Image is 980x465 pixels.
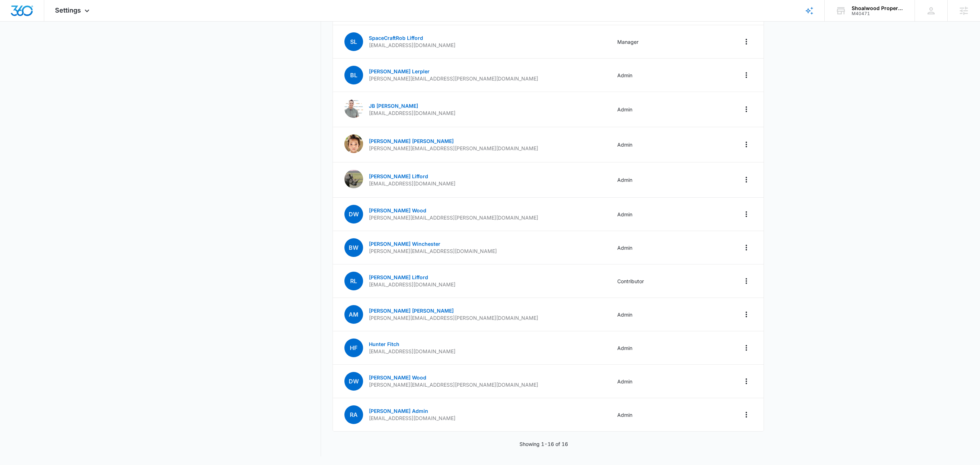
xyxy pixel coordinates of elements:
a: DW [344,378,363,385]
a: [PERSON_NAME] Wood [369,374,426,381]
a: AM [344,312,363,318]
a: Rob Lifford [344,183,363,189]
a: JB [PERSON_NAME] [369,103,418,109]
td: Manager [609,25,665,59]
span: DW [344,372,363,391]
p: [PERSON_NAME][EMAIL_ADDRESS][PERSON_NAME][DOMAIN_NAME] [369,75,538,82]
a: [PERSON_NAME] [PERSON_NAME] [369,138,454,144]
p: [EMAIL_ADDRESS][DOMAIN_NAME] [369,42,455,49]
span: BL [344,66,363,84]
a: BL [344,72,363,78]
p: [PERSON_NAME][EMAIL_ADDRESS][DOMAIN_NAME] [369,248,497,255]
td: Admin [609,231,665,264]
p: [PERSON_NAME][EMAIL_ADDRESS][PERSON_NAME][DOMAIN_NAME] [369,314,538,322]
a: [PERSON_NAME] Wood [369,207,426,213]
button: Actions [741,309,752,320]
span: RL [344,272,363,290]
span: RA [344,405,363,424]
a: RA [344,412,363,418]
a: [PERSON_NAME] Winchester [369,241,440,247]
button: Actions [741,174,752,185]
button: Actions [741,208,752,220]
td: Admin [609,162,665,198]
td: Admin [609,92,665,127]
span: SL [344,32,363,51]
a: SpaceCraftRob Lifford [369,35,423,41]
button: Actions [741,36,752,47]
span: BW [344,238,363,257]
button: Actions [741,69,752,81]
span: Settings [55,6,81,14]
p: [EMAIL_ADDRESS][DOMAIN_NAME] [369,348,455,355]
td: Contributor [609,264,665,298]
p: [PERSON_NAME][EMAIL_ADDRESS][PERSON_NAME][DOMAIN_NAME] [369,145,538,152]
p: Showing 1-16 of 16 [519,440,568,448]
td: Admin [609,398,665,432]
img: Adam Moore [344,134,363,153]
td: Admin [609,331,665,365]
button: Actions [741,139,752,150]
button: Actions [741,242,752,253]
div: account id [852,11,904,16]
td: Admin [609,365,665,398]
div: account name [852,5,904,11]
span: HF [344,339,363,357]
p: [EMAIL_ADDRESS][DOMAIN_NAME] [369,281,455,288]
button: Actions [741,409,752,420]
span: DW [344,205,363,224]
td: Admin [609,127,665,162]
button: Actions [741,103,752,115]
a: BW [344,245,363,251]
p: [EMAIL_ADDRESS][DOMAIN_NAME] [369,180,455,187]
td: Admin [609,198,665,231]
a: [PERSON_NAME] [PERSON_NAME] [369,308,454,314]
a: [PERSON_NAME] Admin [369,408,428,414]
p: [PERSON_NAME][EMAIL_ADDRESS][PERSON_NAME][DOMAIN_NAME] [369,381,538,388]
img: Rob Lifford [344,170,363,188]
td: Admin [609,298,665,331]
button: Actions [741,376,752,387]
a: DW [344,211,363,217]
a: [PERSON_NAME] Lifford [369,274,428,280]
a: RL [344,278,363,284]
p: [PERSON_NAME][EMAIL_ADDRESS][PERSON_NAME][DOMAIN_NAME] [369,214,538,221]
img: JB Kellogg [344,99,363,118]
button: Actions [741,275,752,287]
p: [EMAIL_ADDRESS][DOMAIN_NAME] [369,110,455,117]
a: Hunter Fitch [369,341,399,347]
button: Actions [741,342,752,354]
a: JB Kellogg [344,113,363,119]
span: AM [344,305,363,324]
p: [EMAIL_ADDRESS][DOMAIN_NAME] [369,415,455,422]
a: Adam Moore [344,148,363,154]
a: SL [344,39,363,45]
td: Admin [609,59,665,92]
a: HF [344,345,363,351]
a: [PERSON_NAME] Lifford [369,173,428,179]
a: [PERSON_NAME] Lerpler [369,68,430,74]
